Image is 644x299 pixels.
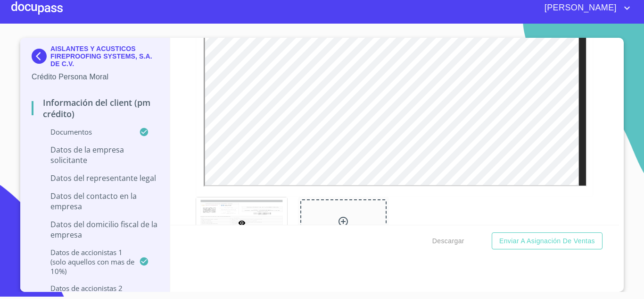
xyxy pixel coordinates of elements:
[492,232,603,250] button: Enviar a Asignación de Ventas
[32,145,158,165] p: Datos de la empresa solicitante
[32,173,158,183] p: Datos del representante legal
[32,127,139,137] p: Documentos
[32,97,158,120] p: Información del Client (PM crédito)
[537,0,621,16] span: [PERSON_NAME]
[32,49,50,64] img: Docupass spot blue
[32,248,139,276] p: Datos de accionistas 1 (solo aquellos con mas de 10%)
[429,232,468,250] button: Descargar
[32,191,158,212] p: Datos del contacto en la empresa
[432,235,464,247] span: Descargar
[32,71,158,83] p: Crédito Persona Moral
[499,235,595,247] span: Enviar a Asignación de Ventas
[50,45,158,68] p: AISLANTES Y ACUSTICOS FIREPROOFING SYSTEMS, S.A. DE C.V.
[32,45,158,71] div: AISLANTES Y ACUSTICOS FIREPROOFING SYSTEMS, S.A. DE C.V.
[32,219,158,240] p: Datos del domicilio fiscal de la empresa
[537,0,633,16] button: account of current user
